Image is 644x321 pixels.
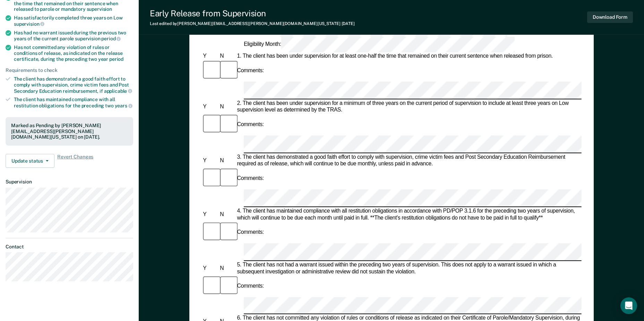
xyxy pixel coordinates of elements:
[218,157,235,164] div: N
[342,21,355,26] span: [DATE]
[235,283,265,290] div: Comments:
[150,8,355,18] div: Early Release from Supervision
[14,21,44,27] span: supervision
[6,179,133,185] dt: Supervision
[14,76,133,94] div: The client has demonstrated a good faith effort to comply with supervision, crime victim fees and...
[218,104,235,110] div: N
[6,244,133,250] dt: Contact
[115,103,132,108] span: years
[235,208,581,221] div: 4. The client has maintained compliance with all restitution obligations in accordance with PD/PO...
[201,104,218,110] div: Y
[87,6,112,12] span: supervision
[235,100,581,114] div: 2. The client has been under supervision for a minimum of three years on the current period of su...
[104,88,132,94] span: applicable
[201,53,218,60] div: Y
[620,297,637,314] div: Open Intercom Messenger
[201,157,218,164] div: Y
[218,265,235,272] div: N
[235,121,265,128] div: Comments:
[235,53,581,60] div: 1. The client has been under supervision for at least one-half the time that remained on their cu...
[235,175,265,182] div: Comments:
[14,30,133,42] div: Has had no warrant issued during the previous two years of the current parole supervision
[101,36,121,41] span: period
[11,123,128,140] div: Marked as Pending by [PERSON_NAME][EMAIL_ADDRESS][PERSON_NAME][DOMAIN_NAME][US_STATE] on [DATE].
[235,229,265,236] div: Comments:
[14,44,133,62] div: Has not committed any violation of rules or conditions of release, as indicated on the release ce...
[587,11,633,23] button: Download Form
[235,262,581,275] div: 5. The client has not had a warrant issued within the preceding two years of supervision. This do...
[201,265,218,272] div: Y
[6,154,54,168] button: Update status
[218,53,235,60] div: N
[242,36,516,52] div: Eligibility Month:
[57,154,93,168] span: Revert Changes
[14,15,133,27] div: Has satisfactorily completed three years on Low
[14,97,133,108] div: The client has maintained compliance with all restitution obligations for the preceding two
[218,211,235,218] div: N
[6,67,133,73] div: Requirements to check
[150,21,355,26] div: Last edited by [PERSON_NAME][EMAIL_ADDRESS][PERSON_NAME][DOMAIN_NAME][US_STATE]
[201,211,218,218] div: Y
[109,56,123,62] span: period
[235,67,265,74] div: Comments:
[235,154,581,167] div: 3. The client has demonstrated a good faith effort to comply with supervision, crime victim fees ...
